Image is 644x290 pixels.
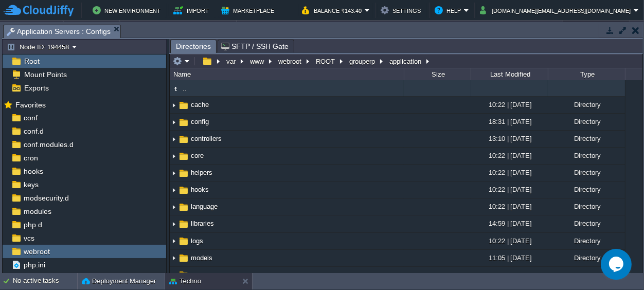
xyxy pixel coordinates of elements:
[22,233,36,243] span: vcs
[170,114,178,130] img: AMDAwAAAACH5BAEAAAAALAAAAAABAAEAAAICRAEAOw==
[189,202,219,211] a: language
[189,117,210,126] a: config
[549,68,625,80] div: Type
[7,42,72,51] button: Node ID: 194458
[170,182,178,198] img: AMDAwAAAACH5BAEAAAAALAAAAAABAAEAAAICRAEAOw==
[178,185,189,196] img: AMDAwAAAACH5BAEAAAAALAAAAAABAAEAAAICRAEAOw==
[548,250,625,266] div: Directory
[471,148,548,164] div: 10:22 | [DATE]
[472,68,548,80] div: Last Modified
[471,250,548,266] div: 11:05 | [DATE]
[189,237,205,245] a: logs
[348,57,378,66] button: grouperp
[178,134,189,145] img: AMDAwAAAACH5BAEAAAAALAAAAAABAAEAAAICRAEAOw==
[548,131,625,147] div: Directory
[471,182,548,197] div: 10:22 | [DATE]
[178,151,189,162] img: AMDAwAAAACH5BAEAAAAALAAAAAABAAEAAAICRAEAOw==
[189,185,210,194] span: hooks
[22,260,47,269] a: php.ini
[131,21,228,35] button: IN West1 ([DOMAIN_NAME])
[169,276,201,286] button: Techno
[170,267,178,283] img: AMDAwAAAACH5BAEAAAAALAAAAAABAAEAAAICRAEAOw==
[4,4,74,17] img: CloudJiffy
[22,113,39,122] a: conf
[189,253,214,262] a: models
[189,100,210,109] a: cache
[471,267,548,283] div: 10:22 | [DATE]
[178,100,189,111] img: AMDAwAAAACH5BAEAAAAALAAAAAABAAEAAAICRAEAOw==
[435,4,464,16] button: Help
[471,131,548,147] div: 13:10 | [DATE]
[189,168,214,177] a: helpers
[189,151,205,160] a: core
[22,193,70,203] a: modsecurity.d
[548,182,625,197] div: Directory
[22,153,40,162] span: cron
[22,180,40,189] a: keys
[471,215,548,231] div: 14:59 | [DATE]
[22,126,45,136] a: conf.d
[7,25,111,38] span: Application Servers : Configs
[548,267,625,283] div: Directory
[480,4,634,16] button: [DOMAIN_NAME][EMAIL_ADDRESS][DOMAIN_NAME]
[471,198,548,214] div: 10:22 | [DATE]
[178,269,189,281] img: AMDAwAAAACH5BAEAAAAALAAAAAABAAEAAAICRAEAOw==
[22,207,53,216] a: modules
[471,97,548,113] div: 10:22 | [DATE]
[13,100,47,110] span: Favorites
[171,68,404,80] div: Name
[181,84,188,93] a: ..
[22,57,41,66] a: Root
[178,219,189,230] img: AMDAwAAAACH5BAEAAAAALAAAAAABAAEAAAICRAEAOw==
[225,57,238,66] button: var
[178,235,189,247] img: AMDAwAAAACH5BAEAAAAALAAAAAABAAEAAAICRAEAOw==
[405,68,471,80] div: Size
[601,249,634,280] iframe: chat widget
[170,83,181,95] img: AMDAwAAAACH5BAEAAAAALAAAAAABAAEAAAICRAEAOw==
[22,220,44,229] a: php.d
[302,4,365,16] button: Balance ₹143.40
[22,247,51,256] a: webroot
[189,219,216,228] a: libraries
[170,199,178,215] img: AMDAwAAAACH5BAEAAAAALAAAAAABAAEAAAICRAEAOw==
[178,202,189,213] img: AMDAwAAAACH5BAEAAAAALAAAAAABAAEAAAICRAEAOw==
[93,4,164,16] button: New Environment
[221,40,289,52] span: SFTP / SSH Gate
[548,148,625,164] div: Directory
[189,270,224,279] span: third_party
[173,4,212,16] button: Import
[471,114,548,130] div: 18:31 | [DATE]
[13,101,47,109] a: Favorites
[178,252,189,264] img: AMDAwAAAACH5BAEAAAAALAAAAAABAAEAAAICRAEAOw==
[189,134,223,143] a: controllers
[4,21,55,35] button: Env Groups
[548,97,625,113] div: Directory
[277,57,304,66] button: webroot
[548,114,625,130] div: Directory
[170,131,178,147] img: AMDAwAAAACH5BAEAAAAALAAAAAABAAEAAAICRAEAOw==
[22,70,68,79] a: Mount Points
[221,4,277,16] button: Marketplace
[548,165,625,180] div: Directory
[548,198,625,214] div: Directory
[314,57,337,66] button: ROOT
[22,140,75,149] a: conf.modules.d
[170,148,178,164] img: AMDAwAAAACH5BAEAAAAALAAAAAABAAEAAAICRAEAOw==
[22,167,45,176] a: hooks
[22,83,50,93] span: Exports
